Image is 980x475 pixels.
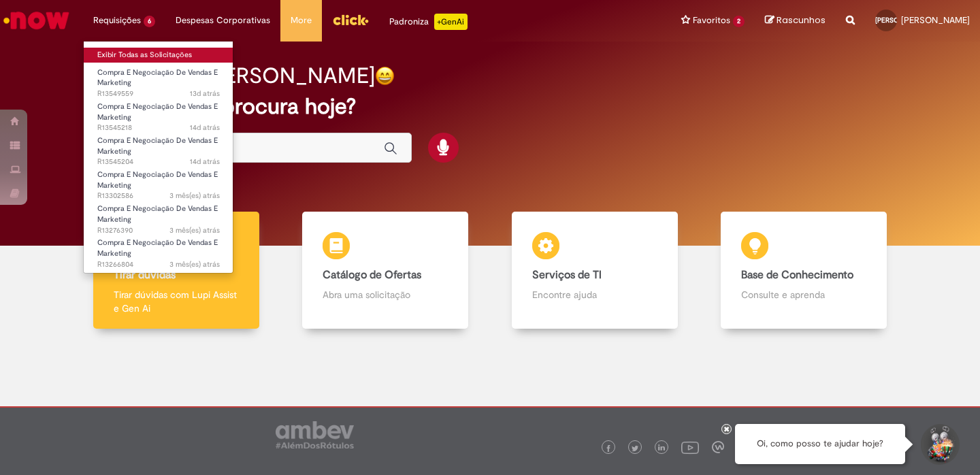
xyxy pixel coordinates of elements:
img: logo_footer_workplace.png [712,441,724,453]
time: 10/07/2025 17:49:29 [169,225,220,235]
span: Despesas Corporativas [176,14,270,27]
span: 6 [144,16,155,27]
a: Tirar dúvidas Tirar dúvidas com Lupi Assist e Gen Ai [71,212,281,329]
span: Compra E Negociação De Vendas E Marketing [97,67,218,88]
span: R13545218 [97,122,220,133]
b: Catálogo de Ofertas [323,268,421,282]
p: Encontre ajuda [532,288,657,301]
button: Iniciar Conversa de Suporte [919,424,960,465]
time: 17/09/2025 18:14:25 [190,122,220,133]
img: logo_footer_facebook.png [605,445,612,452]
span: Compra E Negociação De Vendas E Marketing [97,169,218,191]
a: Rascunhos [765,14,826,27]
a: Exibir Todas as Solicitações [84,48,233,63]
a: Aberto R13545204 : Compra E Negociação De Vendas E Marketing [84,133,233,163]
time: 17/07/2025 14:35:41 [169,191,220,201]
span: 3 mês(es) atrás [169,225,220,235]
span: 14d atrás [190,157,220,167]
span: Compra E Negociação De Vendas E Marketing [97,101,218,122]
span: Compra E Negociação De Vendas E Marketing [97,203,218,225]
span: R13549559 [97,88,220,99]
ul: Requisições [83,41,233,274]
span: 13d atrás [190,88,220,99]
img: click_logo_yellow_360x200.png [332,10,369,30]
span: Compra E Negociação De Vendas E Marketing [97,237,218,259]
span: R13276390 [97,225,220,236]
h2: Boa tarde, [PERSON_NAME] [99,64,375,88]
img: logo_footer_linkedin.png [658,444,665,453]
span: 2 [733,16,745,27]
img: logo_footer_twitter.png [632,445,638,452]
a: Serviços de TI Encontre ajuda [490,212,700,329]
b: Serviços de TI [532,268,602,282]
time: 17/09/2025 18:08:05 [190,157,220,167]
span: Compra E Negociação De Vendas E Marketing [97,135,218,157]
b: Base de Conhecimento [741,268,853,282]
span: 3 mês(es) atrás [169,259,220,269]
span: Favoritos [693,14,730,27]
span: Rascunhos [777,14,826,27]
span: [PERSON_NAME] [901,14,970,26]
div: Padroniza [389,14,468,30]
a: Aberto R13266804 : Compra E Negociação De Vendas E Marketing [84,235,233,265]
time: 09/07/2025 09:19:18 [169,259,220,269]
b: Tirar dúvidas [114,268,176,282]
span: R13266804 [97,259,220,270]
img: happy-face.png [375,66,395,86]
div: Oi, como posso te ajudar hoje? [735,424,905,464]
img: logo_footer_youtube.png [681,438,699,456]
h2: O que você procura hoje? [99,95,881,118]
img: ServiceNow [1,7,71,34]
span: R13302586 [97,191,220,201]
p: +GenAi [434,14,468,30]
a: Aberto R13276390 : Compra E Negociação De Vendas E Marketing [84,201,233,231]
a: Base de Conhecimento Consulte e aprenda [700,212,909,329]
a: Catálogo de Ofertas Abra uma solicitação [281,212,491,329]
span: R13545204 [97,157,220,167]
span: 14d atrás [190,122,220,133]
time: 19/09/2025 09:42:23 [190,88,220,99]
img: logo_footer_ambev_rotulo_gray.png [276,421,354,448]
span: [PERSON_NAME] [875,16,928,24]
p: Consulte e aprenda [741,288,866,301]
p: Tirar dúvidas com Lupi Assist e Gen Ai [114,288,239,315]
p: Abra uma solicitação [323,288,448,301]
span: More [291,14,312,27]
span: Requisições [93,14,141,27]
a: Aberto R13549559 : Compra E Negociação De Vendas E Marketing [84,65,233,95]
a: Aberto R13302586 : Compra E Negociação De Vendas E Marketing [84,167,233,197]
span: 3 mês(es) atrás [169,191,220,201]
a: Aberto R13545218 : Compra E Negociação De Vendas E Marketing [84,99,233,129]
